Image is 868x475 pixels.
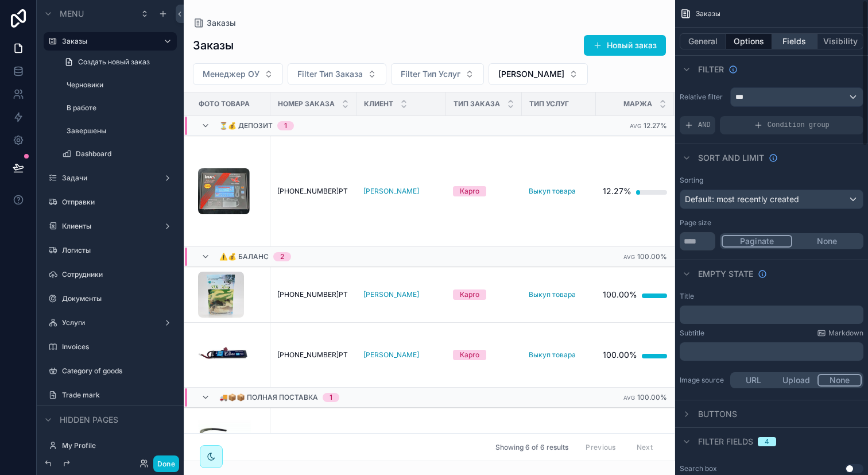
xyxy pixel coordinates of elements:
[453,186,515,196] a: Карго
[67,126,175,136] label: Завершены
[698,121,711,130] span: AND
[772,33,818,49] button: Fields
[603,283,667,306] a: 100.00%
[391,63,484,85] button: Select Button
[67,103,175,113] a: В работе
[198,168,263,214] a: imax.jpg
[363,350,419,360] a: [PERSON_NAME]
[62,246,175,255] label: Логисты
[62,342,175,352] label: Invoices
[62,441,175,450] a: My Profile
[529,187,576,196] span: Выкуп товара
[203,68,259,80] span: Менеджер ОУ
[460,289,479,300] div: Карго
[495,443,568,452] span: Showing 6 of 6 results
[277,350,348,360] span: [PHONE_NUMBER]РТ
[637,393,667,401] span: 100.00%
[768,121,830,130] span: Condition group
[193,63,283,85] button: Select Button
[453,350,515,360] a: Карго
[330,393,332,402] div: 1
[76,149,175,159] label: Dashboard
[603,343,667,366] a: 100.00%
[198,272,263,318] a: Гліган-Ярослав---кульки-Airsoft-BB-King.jpg
[280,252,284,261] div: 2
[765,437,769,446] div: 4
[603,428,637,451] div: 100.00%
[637,252,667,261] span: 100.00%
[603,343,637,366] div: 100.00%
[680,176,703,185] label: Sorting
[603,428,667,451] a: 100.00%
[698,268,753,280] span: Empty state
[603,283,637,306] div: 100.00%
[584,35,666,56] button: Новый заказ
[193,37,234,53] h1: Заказы
[529,350,589,360] a: Выкуп товара
[680,292,694,301] label: Title
[198,417,263,463] a: CleanShot-2025-08-18-at-17.43.34.png
[62,366,175,376] label: Category of goods
[732,374,775,387] button: URL
[284,121,287,130] div: 1
[685,194,799,204] span: Default: most recently created
[680,190,863,209] button: Default: most recently created
[62,270,175,279] label: Сотрудники
[363,187,439,196] a: [PERSON_NAME]
[363,290,419,299] a: [PERSON_NAME]
[680,92,726,102] label: Relative filter
[62,318,158,327] a: Услуги
[60,8,84,20] span: Menu
[277,187,350,196] a: [PHONE_NUMBER]РТ
[529,350,576,360] a: Выкуп товара
[62,198,175,207] label: Отправки
[363,187,419,196] a: [PERSON_NAME]
[277,290,350,299] a: [PHONE_NUMBER]РТ
[529,99,569,109] span: Тип Услуг
[722,235,792,248] button: Paginate
[817,33,863,49] button: Visibility
[680,342,863,361] div: scrollable content
[62,37,154,46] a: Заказы
[792,235,862,248] button: None
[623,395,635,401] small: Avg
[817,329,863,338] a: Markdown
[62,173,158,183] a: Задачи
[623,254,635,260] small: Avg
[219,393,318,402] span: 🚚📦📦 Полная поставка
[153,455,179,472] button: Done
[62,294,175,303] a: Документы
[198,168,250,214] img: imax.jpg
[363,290,439,299] a: [PERSON_NAME]
[288,63,386,85] button: Select Button
[630,123,641,129] small: Avg
[529,290,589,299] a: Выкуп товара
[60,414,118,426] span: Hidden pages
[529,290,576,299] a: Выкуп товара
[62,222,158,231] label: Клиенты
[698,152,764,164] span: Sort And Limit
[726,33,772,49] button: Options
[219,121,273,130] span: ⏳💰 Депозит
[277,350,350,360] a: [PHONE_NUMBER]РТ
[363,350,439,360] a: [PERSON_NAME]
[198,332,263,378] a: SCR-20250717-lewl.png
[277,290,348,299] span: [PHONE_NUMBER]РТ
[696,9,720,18] span: Заказы
[297,68,363,80] span: Filter Тип Заказа
[698,408,737,420] span: Buttons
[219,252,269,261] span: ⚠️💰 Баланс
[198,332,248,378] img: SCR-20250717-lewl.png
[62,391,175,400] a: Trade mark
